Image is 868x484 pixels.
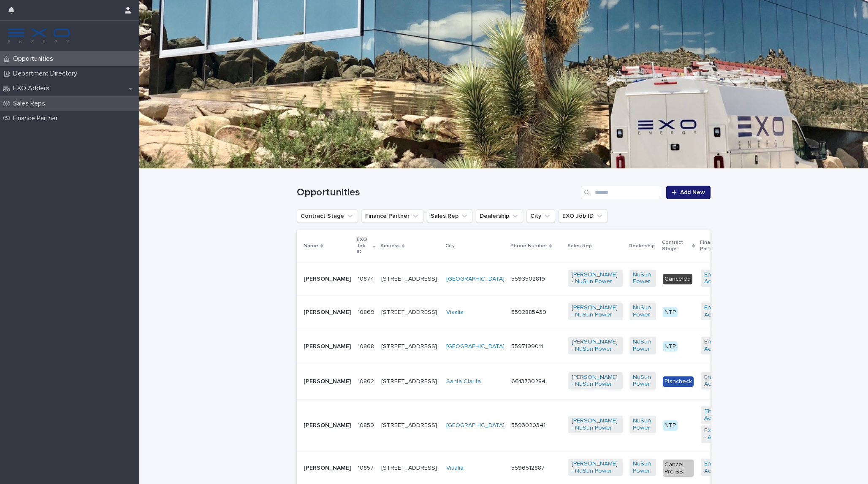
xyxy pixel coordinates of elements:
a: Thrive - Active [704,408,733,422]
p: [PERSON_NAME] [304,465,351,472]
p: Contract Stage [662,238,690,254]
a: [GEOGRAPHIC_DATA] [446,422,505,429]
a: [GEOGRAPHIC_DATA] [446,276,505,283]
button: Sales Rep [427,209,472,223]
p: City [445,241,455,251]
a: Visalia [446,465,464,472]
a: EnFin - Active [704,374,733,388]
p: 10859 [358,420,376,429]
a: Visalia [446,309,464,316]
a: NuSun Power [633,417,653,432]
button: Contract Stage [297,209,358,223]
a: [PERSON_NAME] - NuSun Power [572,460,619,475]
a: NuSun Power [633,271,653,286]
button: EXO Job ID [559,209,608,223]
div: NTP [663,420,678,431]
p: [STREET_ADDRESS] [381,378,439,385]
a: EnFin - Active [704,271,733,286]
a: [PERSON_NAME] - NuSun Power [572,374,619,388]
p: Finance Partner [700,238,737,254]
a: [PERSON_NAME] - NuSun Power [572,417,619,432]
p: 10862 [358,376,376,385]
input: Search [581,186,661,199]
p: Dealership [629,241,655,251]
a: NuSun Power [633,304,653,319]
tr: [PERSON_NAME]1087410874 [STREET_ADDRESS][GEOGRAPHIC_DATA] 5593502819[PERSON_NAME] - NuSun Power N... [297,262,806,296]
tr: [PERSON_NAME]1085910859 [STREET_ADDRESS][GEOGRAPHIC_DATA] 5593020341[PERSON_NAME] - NuSun Power N... [297,399,806,452]
button: Finance Partner [361,209,423,223]
p: Address [380,241,400,251]
button: City [526,209,555,223]
div: Canceled [663,274,692,284]
a: Santa Clarita [446,378,481,385]
a: 5592885439 [511,309,546,315]
div: NTP [663,307,678,318]
p: Phone Number [510,241,547,251]
div: NTP [663,341,678,352]
p: EXO Job ID [357,235,371,257]
div: Cancel Pre SS [663,460,694,477]
p: [STREET_ADDRESS] [381,465,439,472]
p: EXO Adders [10,84,56,92]
a: EnFin - Active [704,304,733,319]
p: Sales Reps [10,100,52,108]
a: EnFin - Active [704,338,733,353]
p: [PERSON_NAME] [304,276,351,283]
p: Department Directory [10,70,84,78]
a: [PERSON_NAME] - NuSun Power [572,271,619,286]
a: [PERSON_NAME] - NuSun Power [572,304,619,319]
p: 10857 [358,463,375,472]
p: Finance Partner [10,114,65,122]
a: 5596512887 [511,465,545,471]
p: Sales Rep [567,241,592,251]
a: NuSun Power [633,338,653,353]
p: 10874 [358,274,376,283]
a: [GEOGRAPHIC_DATA] [446,343,505,350]
a: NuSun Power [633,374,653,388]
span: Add New [680,189,705,195]
button: Dealership [476,209,523,223]
a: NuSun Power [633,460,653,475]
p: 10869 [358,307,376,316]
a: 5597199011 [511,343,543,349]
p: [PERSON_NAME] [304,378,351,385]
p: Name [304,241,318,251]
div: Plancheck [663,376,694,387]
a: Add New [666,186,711,199]
p: [STREET_ADDRESS] [381,276,439,283]
img: FKS5r6ZBThi8E5hshIGi [7,27,71,44]
p: [PERSON_NAME] [304,422,351,429]
a: 5593020341 [511,422,545,428]
a: 5593502819 [511,276,545,282]
p: Opportunities [10,55,60,63]
p: [PERSON_NAME] [304,343,351,350]
p: [STREET_ADDRESS] [381,343,439,350]
tr: [PERSON_NAME]1086210862 [STREET_ADDRESS]Santa Clarita 6613730284[PERSON_NAME] - NuSun Power NuSun... [297,364,806,399]
a: EXO Cash - Active [704,427,733,441]
p: [STREET_ADDRESS] [381,422,439,429]
p: 10868 [358,341,376,350]
h1: Opportunities [297,187,578,199]
tr: [PERSON_NAME]1086910869 [STREET_ADDRESS]Visalia 5592885439[PERSON_NAME] - NuSun Power NuSun Power... [297,296,806,329]
p: [STREET_ADDRESS] [381,309,439,316]
a: EnFin - Active [704,460,733,475]
a: 6613730284 [511,379,545,384]
a: [PERSON_NAME] - NuSun Power [572,338,619,353]
tr: [PERSON_NAME]1086810868 [STREET_ADDRESS][GEOGRAPHIC_DATA] 5597199011[PERSON_NAME] - NuSun Power N... [297,329,806,364]
p: [PERSON_NAME] [304,309,351,316]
